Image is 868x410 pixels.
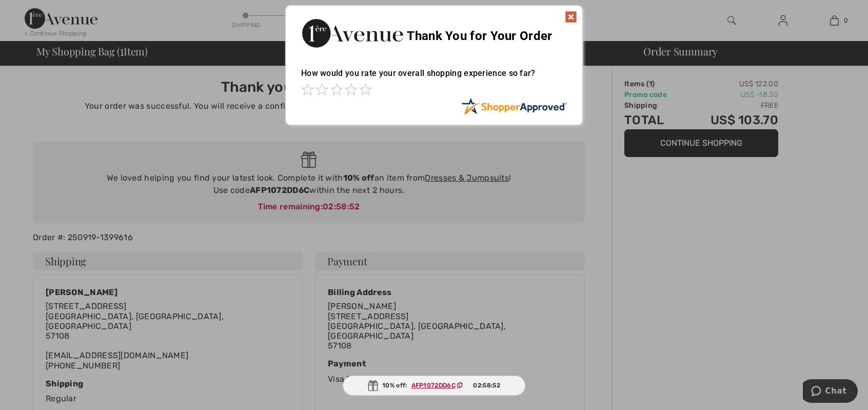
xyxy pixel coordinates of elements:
img: x [565,11,577,23]
div: How would you rate your overall shopping experience so far? [301,58,567,97]
ins: AFP1072DD6C [411,382,456,389]
img: Gift.svg [368,380,378,391]
span: Thank You for Your Order [407,29,552,43]
span: Chat [23,7,44,16]
img: Thank You for Your Order [301,16,404,50]
div: 10% off: [343,376,525,396]
span: 02:58:52 [473,381,500,390]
